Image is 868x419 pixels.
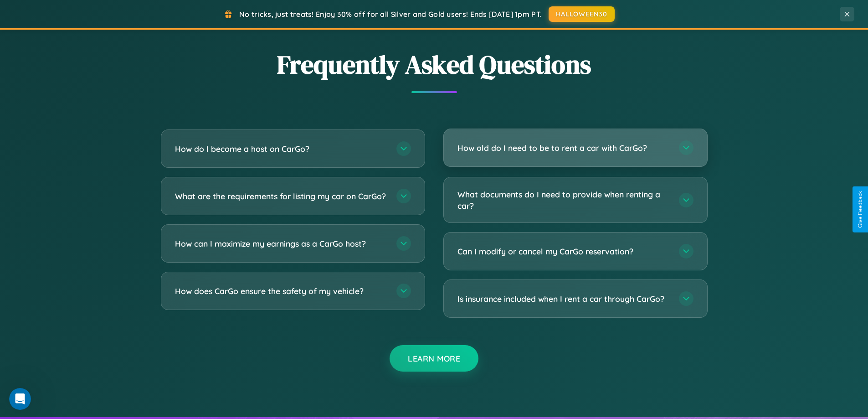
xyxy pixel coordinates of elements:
[175,191,387,202] h3: What are the requirements for listing my car on CarGo?
[175,143,387,155] h3: How do I become a host on CarGo?
[857,191,863,228] div: Give Feedback
[239,10,542,19] span: No tricks, just treats! Enjoy 30% off for all Silver and Gold users! Ends [DATE] 1pm PT.
[457,142,670,154] h3: How old do I need to be to rent a car with CarGo?
[175,285,387,297] h3: How does CarGo ensure the safety of my vehicle?
[549,6,615,22] button: HALLOWEEN30
[457,246,670,257] h3: Can I modify or cancel my CarGo reservation?
[457,293,670,305] h3: Is insurance included when I rent a car through CarGo?
[161,47,708,82] h2: Frequently Asked Questions
[457,189,670,211] h3: What documents do I need to provide when renting a car?
[175,238,387,249] h3: How can I maximize my earnings as a CarGo host?
[390,345,478,372] button: Learn More
[9,388,31,410] iframe: Intercom live chat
